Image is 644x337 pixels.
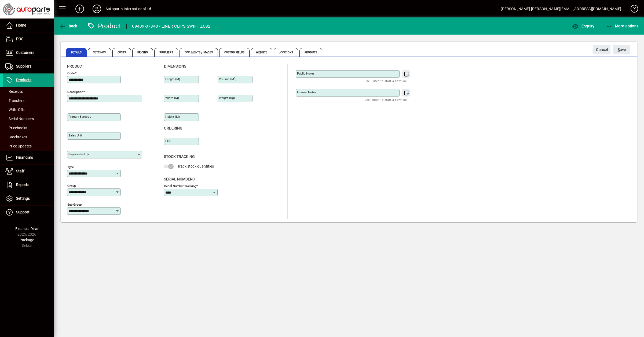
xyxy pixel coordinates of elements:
mat-label: Internal Notes [297,90,316,94]
mat-label: Public Notes [297,72,314,75]
a: Reports [3,178,54,192]
a: Price Updates [3,142,54,151]
a: POS [3,32,54,46]
span: Staff [16,169,24,173]
span: Serial Numbers [164,177,195,181]
span: Documents / Images [180,48,218,57]
span: Customers [16,50,34,55]
a: Receipts [3,87,54,96]
mat-label: Volume (m ) [219,77,236,81]
a: Settings [3,192,54,205]
mat-label: Code [67,71,75,75]
span: Custom Fields [219,48,249,57]
span: Back [59,24,77,28]
span: Home [16,23,26,27]
span: Reports [16,183,29,187]
span: Product [67,64,84,68]
span: Pricebooks [5,126,27,130]
mat-label: Sub group [67,203,82,206]
span: Serial Numbers [5,117,34,121]
mat-label: Description [67,90,83,94]
sup: 3 [234,77,235,80]
mat-label: Sales unit [68,134,82,137]
div: 09409-07340 - LINER CLIPS SWIFT ZC82 [132,22,210,31]
span: Pricing [132,48,153,57]
span: Financials [16,155,33,160]
div: Product [87,22,121,30]
span: Transfers [5,98,24,103]
span: Suppliers [154,48,178,57]
span: Products [16,78,31,82]
span: Track stock quantities [177,164,214,168]
span: Website [251,48,273,57]
button: More Options [605,21,640,31]
a: Pricebooks [3,123,54,132]
div: Autoparts International ltd [105,5,151,13]
button: Enquiry [571,21,596,31]
span: POS [16,37,23,41]
span: Receipts [5,89,23,94]
span: Settings [88,48,111,57]
a: Financials [3,151,54,164]
mat-label: Width (m) [165,96,179,100]
button: Back [58,21,79,31]
a: Customers [3,46,54,60]
mat-hint: Use 'Enter' to start a new line [365,97,407,103]
span: Details [66,48,87,57]
button: Profile [88,4,105,14]
span: Price Updates [5,144,32,148]
mat-label: Superseded by [68,152,89,156]
app-page-header-button: Back [54,21,83,31]
span: Package [20,238,34,242]
span: S [618,47,620,52]
a: Write Offs [3,105,54,114]
mat-hint: Use 'Enter' to start a new line [365,78,407,84]
span: Costs [112,48,131,57]
a: Suppliers [3,60,54,73]
span: More Options [606,24,639,28]
a: Serial Numbers [3,114,54,123]
span: Stocktakes [5,135,27,139]
a: Home [3,19,54,32]
mat-label: Length (m) [165,77,180,81]
span: Financial Year [15,227,39,231]
span: Prompts [299,48,322,57]
mat-label: EOQ [165,139,171,143]
mat-label: Type [67,165,74,169]
span: Settings [16,196,30,201]
span: ave [618,45,626,54]
button: Cancel [593,45,610,54]
button: Save [613,45,630,54]
span: Dimensions [164,64,186,68]
mat-label: Group [67,184,76,188]
span: Write Offs [5,108,25,112]
a: Stocktakes [3,132,54,142]
mat-label: Primary barcode [68,115,91,118]
a: Staff [3,165,54,178]
mat-label: Serial Number tracking [164,184,196,188]
a: Transfers [3,96,54,105]
span: Support [16,210,30,214]
span: Enquiry [572,24,594,28]
span: Stock Tracking [164,154,195,159]
mat-label: Height (m) [165,115,180,118]
mat-label: Weight (Kg) [219,96,235,100]
a: Support [3,206,54,219]
div: [PERSON_NAME] [PERSON_NAME][EMAIL_ADDRESS][DOMAIN_NAME] [501,5,621,13]
button: Add [71,4,88,14]
span: Suppliers [16,64,31,68]
a: Knowledge Base [627,1,637,18]
span: Locations [274,48,298,57]
span: Ordering [164,126,182,130]
span: Cancel [596,45,608,54]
